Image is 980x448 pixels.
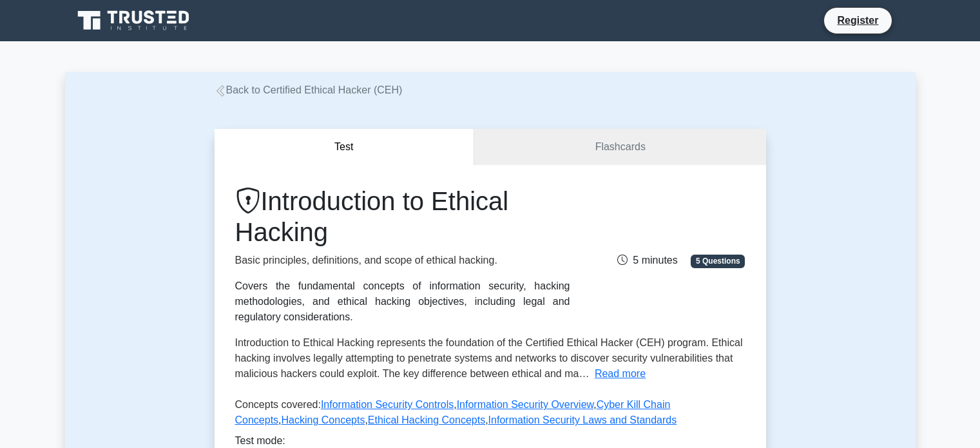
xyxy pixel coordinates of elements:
[282,414,365,425] a: Hacking Concepts
[235,337,743,379] span: Introduction to Ethical Hacking represents the foundation of the Certified Ethical Hacker (CEH) p...
[488,414,677,425] a: Information Security Laws and Standards
[215,84,403,95] a: Back to Certified Ethical Hacker (CEH)
[457,399,594,410] a: Information Security Overview
[321,399,454,410] a: Information Security Controls
[617,255,677,266] span: 5 minutes
[368,414,485,425] a: Ethical Hacking Concepts
[235,253,570,268] p: Basic principles, definitions, and scope of ethical hacking.
[235,278,570,325] div: Covers the fundamental concepts of information security, hacking methodologies, and ethical hacki...
[235,397,745,433] p: Concepts covered: , , , , ,
[829,12,886,28] a: Register
[235,186,570,248] h1: Introduction to Ethical Hacking
[215,129,475,166] button: Test
[691,255,745,268] span: 5 Questions
[595,366,646,382] button: Read more
[474,129,765,166] a: Flashcards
